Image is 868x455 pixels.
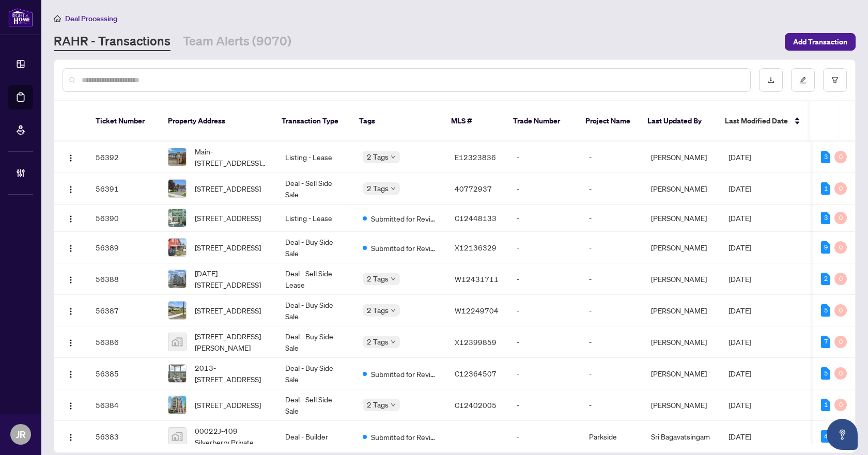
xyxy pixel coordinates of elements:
button: Logo [63,428,79,445]
td: 56388 [87,263,160,295]
th: Ticket Number [87,101,160,142]
span: Add Transaction [793,34,847,50]
img: thumbnail-img [168,365,186,382]
span: 2 Tags [367,304,389,316]
td: - [581,358,643,389]
span: down [391,402,396,407]
img: Logo [67,215,75,223]
td: - [508,173,581,205]
div: 0 [834,212,847,224]
span: 2 Tags [367,151,389,163]
td: Sri Bagavatsingam [643,421,720,452]
span: [DATE] [729,243,751,252]
span: down [391,339,396,344]
span: [STREET_ADDRESS] [195,183,261,194]
td: - [581,173,643,205]
td: 56384 [87,389,160,421]
th: Last Updated By [639,101,717,142]
button: Logo [63,149,79,165]
span: [STREET_ADDRESS] [195,305,261,316]
span: [DATE] [729,400,751,410]
img: Logo [67,339,75,347]
div: 9 [821,241,830,254]
td: 56389 [87,232,160,263]
div: 5 [821,367,830,380]
span: 00022J-409 Silverberry Private, [GEOGRAPHIC_DATA], [GEOGRAPHIC_DATA], [GEOGRAPHIC_DATA] [195,425,269,448]
button: Logo [63,210,79,226]
td: - [508,205,581,232]
div: 0 [834,182,847,195]
span: Submitted for Review [371,368,438,380]
span: C12448133 [455,213,497,223]
span: [STREET_ADDRESS] [195,399,261,411]
span: down [391,154,396,160]
span: down [391,308,396,313]
button: Logo [63,302,79,319]
td: Parkside [581,421,643,452]
td: 56392 [87,142,160,173]
div: 0 [834,367,847,380]
div: 3 [821,151,830,163]
td: - [508,421,581,452]
td: 56390 [87,205,160,232]
span: X12399859 [455,337,497,347]
span: Main-[STREET_ADDRESS][PERSON_NAME] [195,146,269,168]
div: 1 [821,399,830,411]
span: [DATE] [729,274,751,284]
span: 2 Tags [367,273,389,285]
div: 3 [821,212,830,224]
img: Logo [67,370,75,379]
span: download [767,76,774,84]
img: Logo [67,276,75,284]
th: MLS # [443,101,505,142]
img: Logo [67,244,75,253]
span: C12402005 [455,400,497,410]
span: [DATE] [729,306,751,315]
td: [PERSON_NAME] [643,232,720,263]
span: 2013-[STREET_ADDRESS] [195,362,269,385]
span: home [54,15,61,22]
button: download [759,68,783,92]
td: [PERSON_NAME] [643,173,720,205]
td: Deal - Sell Side Sale [277,173,354,205]
a: Team Alerts (9070) [183,33,291,51]
button: filter [823,68,847,92]
span: 2 Tags [367,182,389,194]
img: thumbnail-img [168,428,186,445]
img: Logo [67,402,75,410]
img: logo [8,8,33,27]
div: 1 [821,182,830,195]
th: Tags [351,101,443,142]
td: Deal - Buy Side Sale [277,326,354,358]
div: 7 [821,336,830,348]
td: Listing - Lease [277,205,354,232]
td: 56383 [87,421,160,452]
span: [DATE] [729,152,751,162]
img: Logo [67,433,75,442]
span: E12323836 [455,152,496,162]
td: Deal - Buy Side Sale [277,232,354,263]
td: [PERSON_NAME] [643,142,720,173]
span: [DATE] [729,369,751,378]
span: down [391,186,396,191]
td: 56391 [87,173,160,205]
td: [PERSON_NAME] [643,326,720,358]
span: [DATE] [729,337,751,347]
div: 5 [821,304,830,317]
span: 40772937 [455,184,492,193]
th: Trade Number [505,101,577,142]
td: 56385 [87,358,160,389]
td: Deal - Builder [277,421,354,452]
span: [STREET_ADDRESS] [195,242,261,253]
span: W12249704 [455,306,499,315]
span: C12364507 [455,369,497,378]
span: W12431711 [455,274,499,284]
span: [DATE] [729,184,751,193]
td: - [581,263,643,295]
td: - [581,142,643,173]
td: 56387 [87,295,160,326]
img: Logo [67,185,75,194]
button: Logo [63,239,79,256]
td: Deal - Buy Side Sale [277,358,354,389]
span: filter [831,76,839,84]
